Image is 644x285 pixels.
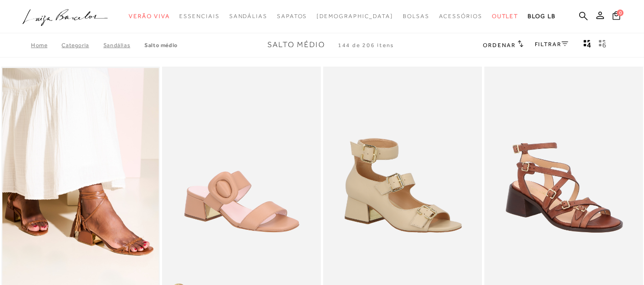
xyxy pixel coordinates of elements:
span: [DEMOGRAPHIC_DATA] [317,13,393,20]
span: 0 [617,10,624,16]
span: Verão Viva [129,13,170,20]
span: Acessórios [439,13,482,20]
a: categoryNavScreenReaderText [129,8,170,25]
a: categoryNavScreenReaderText [179,8,219,25]
span: Ordenar [483,42,515,49]
a: noSubCategoriesText [317,8,393,25]
a: categoryNavScreenReaderText [439,8,482,25]
a: FILTRAR [535,41,568,48]
a: Home [31,42,61,49]
span: Salto Médio [267,40,325,49]
span: Sapatos [277,13,307,20]
a: categoryNavScreenReaderText [403,8,429,25]
span: Essenciais [179,13,219,20]
a: SANDÁLIAS [103,42,144,49]
span: 144 de 206 itens [338,42,395,49]
button: Mostrar 4 produtos por linha [581,39,594,51]
button: 0 [610,10,623,23]
span: BLOG LB [528,13,555,20]
a: Salto Médio [144,42,178,49]
a: categoryNavScreenReaderText [229,8,267,25]
a: categoryNavScreenReaderText [492,8,519,25]
span: Outlet [492,13,519,20]
span: Bolsas [403,13,429,20]
button: gridText6Desc [596,39,609,51]
a: Categoria [61,42,103,49]
a: categoryNavScreenReaderText [277,8,307,25]
span: Sandálias [229,13,267,20]
a: BLOG LB [528,8,555,25]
